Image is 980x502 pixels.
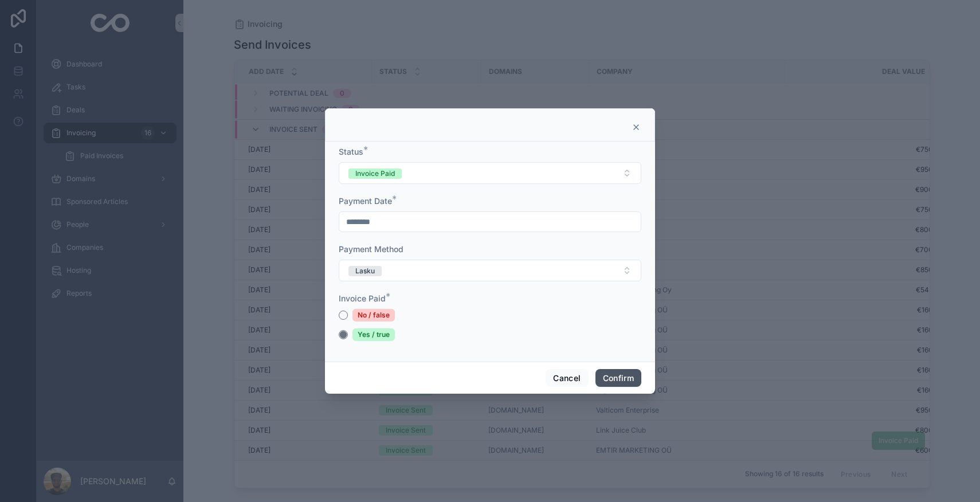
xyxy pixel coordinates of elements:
[339,260,641,281] button: Select Button
[352,309,395,321] div: No / false
[355,266,375,276] div: Lasku
[546,369,588,387] button: Cancel
[339,147,363,156] span: Status
[595,369,641,387] button: Confirm
[339,196,392,206] span: Payment Date
[339,293,386,303] span: Invoice Paid
[352,328,395,341] div: Yes / true
[339,244,403,254] span: Payment Method
[355,168,395,179] div: Invoice Paid
[339,162,641,184] button: Select Button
